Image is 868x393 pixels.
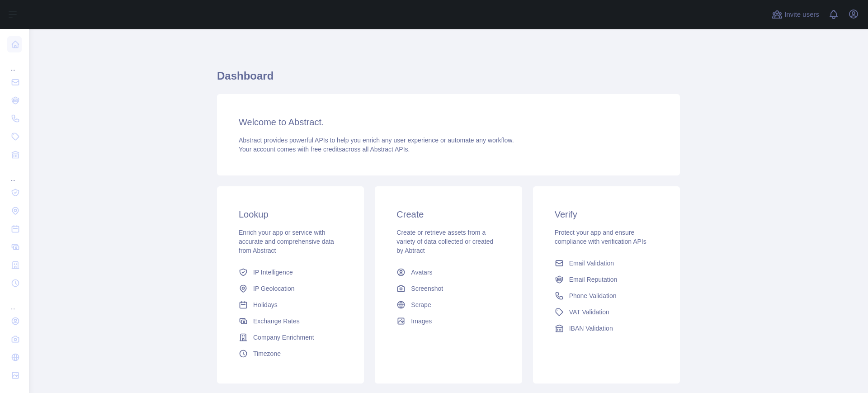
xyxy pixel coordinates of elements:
[7,293,22,311] div: ...
[411,268,432,277] span: Avatars
[7,165,22,183] div: ...
[253,333,314,342] span: Company Enrichment
[253,284,295,293] span: IP Geolocation
[235,264,346,280] a: IP Intelligence
[393,313,504,329] a: Images
[7,54,22,72] div: ...
[393,280,504,297] a: Screenshot
[569,275,618,284] span: Email Reputation
[411,317,432,326] span: Images
[235,280,346,297] a: IP Geolocation
[239,229,334,254] span: Enrich your app or service with accurate and comprehensive data from Abstract
[239,208,342,221] h3: Lookup
[393,264,504,280] a: Avatars
[235,313,346,329] a: Exchange Rates
[396,208,500,221] h3: Create
[217,69,680,90] h1: Dashboard
[311,146,342,153] span: free credits
[393,297,504,313] a: Scrape
[569,324,613,333] span: IBAN Validation
[569,308,609,317] span: VAT Validation
[235,346,346,362] a: Timezone
[551,320,662,336] a: IBAN Validation
[551,304,662,320] a: VAT Validation
[235,329,346,346] a: Company Enrichment
[235,297,346,313] a: Holidays
[551,288,662,304] a: Phone Validation
[396,229,493,254] span: Create or retrieve assets from a variety of data collected or created by Abtract
[770,7,821,22] button: Invite users
[555,229,646,245] span: Protect your app and ensure compliance with verification APIs
[569,259,614,268] span: Email Validation
[555,208,658,221] h3: Verify
[239,116,658,128] h3: Welcome to Abstract.
[784,9,819,20] span: Invite users
[239,146,410,153] span: Your account comes with across all Abstract APIs.
[253,317,300,326] span: Exchange Rates
[551,255,662,271] a: Email Validation
[253,268,293,277] span: IP Intelligence
[253,300,278,309] span: Holidays
[551,271,662,288] a: Email Reputation
[411,284,443,293] span: Screenshot
[253,349,281,358] span: Timezone
[411,300,431,309] span: Scrape
[569,291,617,300] span: Phone Validation
[239,137,514,144] span: Abstract provides powerful APIs to help you enrich any user experience or automate any workflow.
